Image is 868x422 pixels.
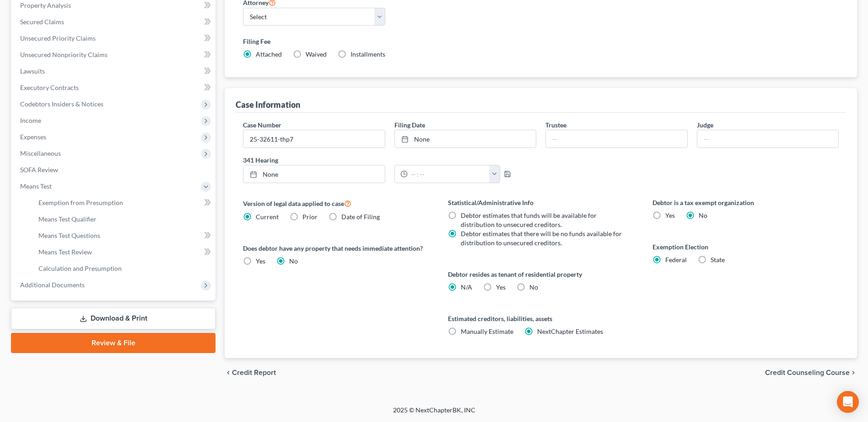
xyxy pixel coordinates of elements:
label: Does debtor have any property that needs immediate attention? [243,243,429,253]
span: Lawsuits [20,67,45,75]
div: Open Intercom Messenger [837,391,859,413]
span: Expenses [20,133,46,141]
button: Credit Counseling Course chevron_right [765,369,857,376]
span: Federal [665,256,687,264]
a: Calculation and Presumption [31,260,216,277]
a: Means Test Review [31,244,216,260]
div: 2025 © NextChapterBK, INC [173,406,695,422]
span: Manually Estimate [461,327,513,335]
span: Miscellaneous [20,149,61,157]
span: Additional Documents [20,281,85,289]
span: Waived [306,50,327,58]
span: Date of Filing [341,213,380,221]
span: Yes [256,257,265,265]
span: Means Test [20,182,52,190]
span: Executory Contracts [20,84,79,91]
button: chevron_left Credit Report [225,369,276,376]
span: Means Test Questions [38,232,100,239]
span: SOFA Review [20,166,58,174]
span: No [289,257,298,265]
a: SOFA Review [13,162,216,178]
label: Exemption Election [652,242,839,252]
span: Yes [665,211,675,219]
label: Trustee [545,120,566,130]
span: N/A [461,283,472,291]
span: No [529,283,538,291]
span: State [711,256,725,264]
span: Credit Counseling Course [765,369,850,376]
label: Judge [697,120,713,130]
label: Filing Fee [243,37,839,46]
a: Unsecured Nonpriority Claims [13,47,216,63]
span: Current [256,213,279,221]
span: Codebtors Insiders & Notices [20,100,103,108]
span: Debtor estimates that funds will be available for distribution to unsecured creditors. [461,211,597,228]
span: Property Analysis [20,1,71,9]
a: Review & File [11,333,216,353]
i: chevron_left [225,369,232,376]
label: Debtor is a tax exempt organization [652,198,839,207]
label: Version of legal data applied to case [243,198,429,209]
i: chevron_right [850,369,857,376]
a: Executory Contracts [13,79,216,96]
label: Estimated creditors, liabilities, assets [448,314,634,323]
label: 341 Hearing [238,155,541,165]
span: Secured Claims [20,18,64,26]
span: Attached [256,50,282,58]
a: Unsecured Priority Claims [13,30,216,47]
span: Calculation and Presumption [38,264,122,272]
span: Credit Report [232,369,276,376]
a: None [243,165,384,183]
span: NextChapter Estimates [537,327,603,335]
input: Enter case number... [243,130,384,148]
label: Debtor resides as tenant of residential property [448,269,634,279]
a: Download & Print [11,308,216,329]
a: Means Test Questions [31,227,216,244]
label: Case Number [243,120,281,130]
span: Yes [496,283,506,291]
input: -- [546,130,687,148]
a: Exemption from Presumption [31,195,216,211]
span: Unsecured Priority Claims [20,34,96,42]
span: Unsecured Nonpriority Claims [20,51,108,58]
label: Statistical/Administrative Info [448,198,634,207]
span: Exemption from Presumption [38,199,123,206]
span: Debtor estimates that there will be no funds available for distribution to unsecured creditors. [461,230,622,247]
span: No [699,211,707,219]
input: -- : -- [408,165,490,183]
label: Filing Date [394,120,425,130]
a: Secured Claims [13,14,216,30]
div: Case Information [236,99,300,110]
span: Installments [350,50,385,58]
span: Means Test Qualifier [38,215,97,223]
a: Means Test Qualifier [31,211,216,227]
a: None [395,130,536,148]
span: Income [20,116,41,124]
input: -- [697,130,838,148]
span: Prior [302,213,318,221]
a: Lawsuits [13,63,216,79]
span: Means Test Review [38,248,92,256]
